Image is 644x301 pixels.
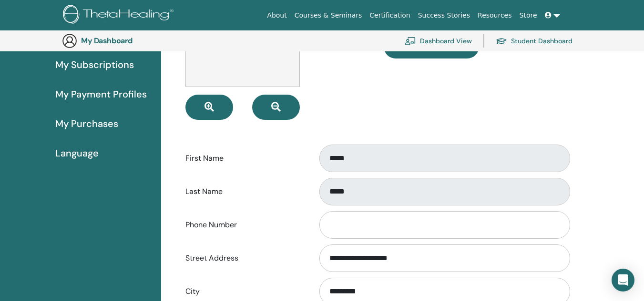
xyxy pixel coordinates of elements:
[474,7,516,24] a: Resources
[178,183,311,201] label: Last Name
[405,37,416,45] img: chalkboard-teacher.svg
[62,33,77,49] img: generic-user-icon.jpg
[63,5,177,26] img: logo.png
[55,87,147,101] span: My Payment Profiles
[55,58,134,72] span: My Subscriptions
[178,216,311,234] label: Phone Number
[496,30,572,51] a: Student Dashboard
[178,249,311,267] label: Street Address
[178,282,311,301] label: City
[414,7,474,24] a: Success Stories
[55,117,118,131] span: My Purchases
[496,37,507,45] img: graduation-cap.svg
[263,7,290,24] a: About
[291,7,366,24] a: Courses & Seminars
[178,149,311,167] label: First Name
[405,30,472,51] a: Dashboard View
[55,146,99,160] span: Language
[81,36,176,45] h3: My Dashboard
[612,269,634,291] div: Open Intercom Messenger
[366,7,414,24] a: Certification
[516,7,541,24] a: Store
